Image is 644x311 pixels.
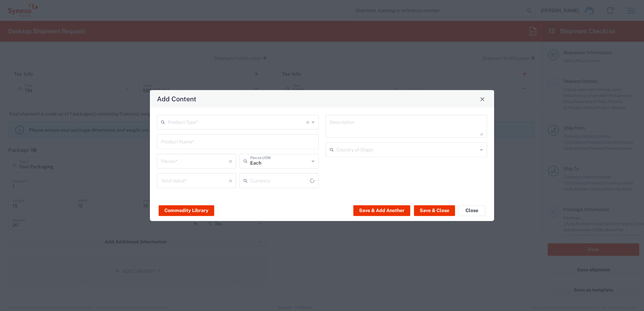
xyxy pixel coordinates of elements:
button: Close [478,94,487,104]
button: Save & Add Another [353,205,410,216]
button: Save & Close [414,205,455,216]
button: Close [458,205,485,216]
h4: Add Content [157,94,196,104]
button: Commodity Library [159,205,214,216]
